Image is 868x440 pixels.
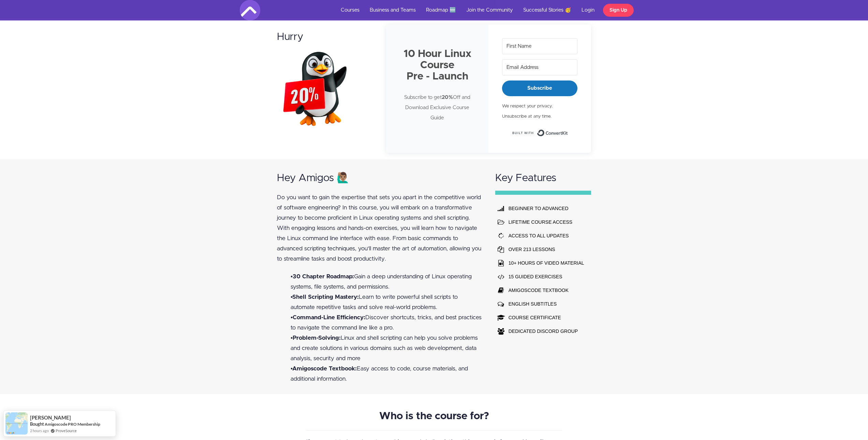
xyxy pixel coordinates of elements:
[507,297,586,311] td: ENGLISH SUBTITLES
[291,294,359,300] b: •Shell Scripting Mastery:
[400,92,475,123] p: Subscribe to get Off and Download Exclusive Course Guide
[291,272,482,292] li: Gain a deep understanding of Linux operating systems, file systems, and permissions.
[507,256,586,270] td: 10+ HOURS OF VIDEO MATERIAL
[56,428,77,434] a: ProveSource
[291,292,482,312] li: Learn to write powerful shell scripts to automate repetitive tasks and solve real-world problems.
[30,421,44,427] span: Bought
[291,314,365,320] b: •Command-Line Efficiency:
[291,335,341,341] b: •Problem-Solving:
[507,215,586,229] td: LIFETIME COURSE ACCESS
[379,411,489,421] strong: Who is the course for?
[507,311,586,324] td: COURSE CERTIFICATE
[291,366,357,371] b: •Amigoscode Textbook:
[30,428,49,434] span: 2 hours ago
[507,243,586,256] td: OVER 213 LESSONS
[507,324,586,338] td: DEDICATED DISCORD GROUP
[45,422,100,427] a: Amigoscode PRO Membership
[30,415,71,421] span: [PERSON_NAME]
[507,202,586,215] th: BEGINNER TO ADVANCED
[442,95,453,100] strong: 20%
[507,270,586,283] td: 15 GUIDED EXERCISES
[502,101,577,122] p: We respect your privacy. Unsubscribe at any time.
[277,31,373,43] h2: Hurry
[291,312,482,333] li: Discover shortcuts, tricks, and best practices to navigate the command line like a pro.
[507,229,586,243] td: ACCESS TO ALL UPDATES
[291,333,482,364] li: Linux and shell scripting can help you solve problems and create solutions in various domains suc...
[502,80,577,96] button: Subscribe
[277,46,362,131] img: wyA4DiQRZUfZ11aCbTBVBQ
[291,364,482,384] li: Easy access to code, course materials, and additional information.
[502,59,577,75] input: Email Address
[512,127,568,139] a: Built with ConvertKit
[603,4,634,17] a: Sign Up
[291,274,354,279] b: •30 Chapter Roadmap:
[502,38,577,54] input: First Name
[5,412,28,435] img: provesource social proof notification image
[507,283,586,297] td: AMIGOSCODE TEXTBOOK
[277,173,482,184] h2: Hey Amigos 🙋🏽‍♂️
[400,48,475,82] h2: 10 Hour Linux Course Pre - Launch
[277,192,482,264] p: Do you want to gain the expertise that sets you apart in the competitive world of software engine...
[495,173,591,184] h2: Key Features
